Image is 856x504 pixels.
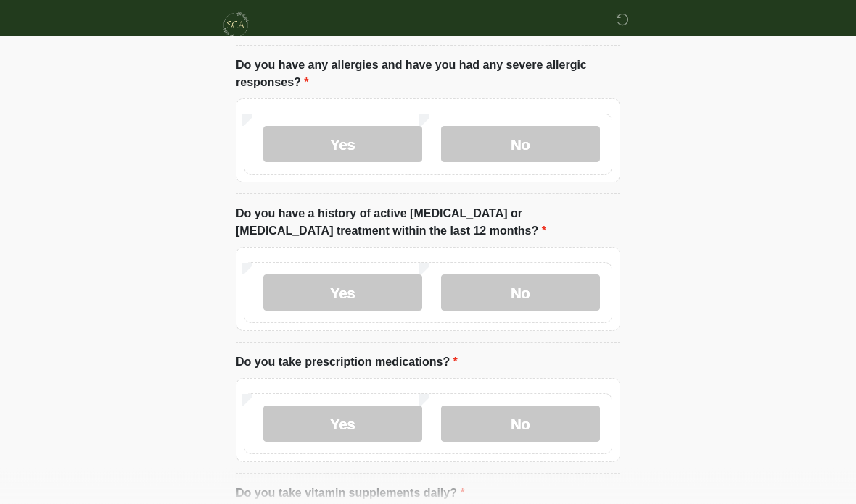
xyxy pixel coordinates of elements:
label: Yes [263,406,422,442]
label: No [441,127,600,163]
img: Skinchic Dallas Logo [221,11,250,40]
label: Yes [263,275,422,311]
label: No [441,275,600,311]
label: Yes [263,127,422,163]
label: Do you have any allergies and have you had any severe allergic responses? [236,57,620,92]
label: Do you take prescription medications? [236,354,458,371]
label: No [441,406,600,442]
label: Do you have a history of active [MEDICAL_DATA] or [MEDICAL_DATA] treatment within the last 12 mon... [236,206,620,240]
label: Do you take vitamin supplements daily? [236,485,465,503]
